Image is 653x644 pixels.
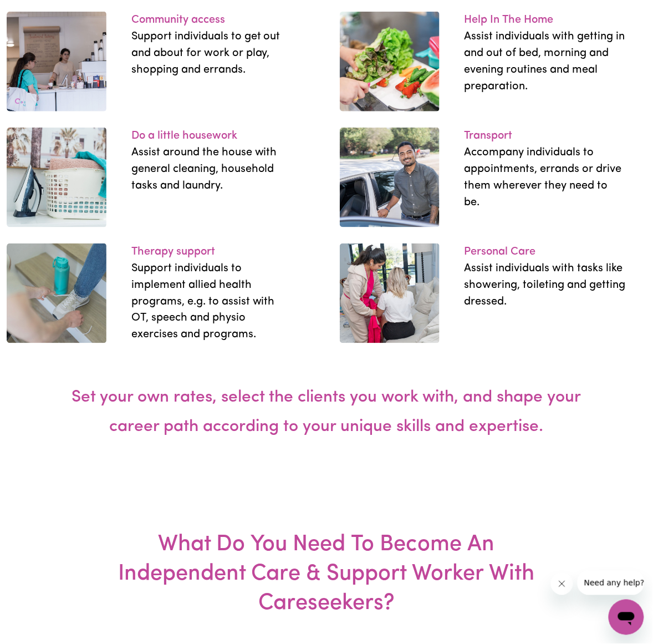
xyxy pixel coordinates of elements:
[578,571,644,595] iframe: Message from company
[131,244,293,260] p: Therapy support
[7,8,67,17] span: Need any help?
[340,12,440,111] img: work-21.3fa7cca1.jpg
[465,244,626,260] p: Personal Care
[131,128,293,144] p: Do a little housework
[465,128,626,144] p: Transport
[465,144,626,211] p: Accompany individuals to appointments, errands or drive them wherever they need to be.
[131,12,293,28] p: Community access
[340,128,440,227] img: work-22.b58e9bca.jpg
[7,128,106,227] img: work-12.ad5d85e4.jpg
[131,144,293,194] p: Assist around the house with general cleaning, household tasks and laundry.
[465,260,626,310] p: Assist individuals with tasks like showering, toileting and getting dressed.
[7,12,106,111] img: work-11.e9fa299d.jpg
[465,28,626,95] p: Assist individuals with getting in and out of bed, morning and evening routines and meal preparat...
[131,28,293,78] p: Support individuals to get out and about for work or play, shopping and errands.
[551,573,573,595] iframe: Close message
[65,370,588,469] h4: Set your own rates, select the clients you work with, and shape your career path according to you...
[609,600,644,635] iframe: Button to launch messaging window
[465,12,626,28] p: Help In The Home
[340,244,440,343] img: work-23.45e406c6.jpg
[7,244,106,343] img: work-13.f164598e.jpg
[131,260,293,343] p: Support individuals to implement allied health programs, e.g. to assist with OT, speech and physi...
